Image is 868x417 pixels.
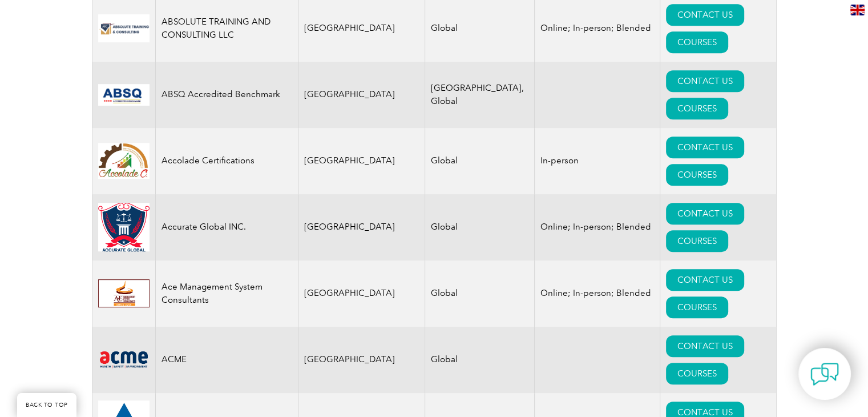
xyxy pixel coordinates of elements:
a: COURSES [666,98,728,119]
a: CONTACT US [666,269,744,291]
td: [GEOGRAPHIC_DATA] [298,62,425,128]
td: ACME [155,327,298,393]
td: ABSQ Accredited Benchmark [155,62,298,128]
a: COURSES [666,164,728,186]
a: CONTACT US [666,70,744,92]
a: CONTACT US [666,4,744,26]
td: Online; In-person; Blended [535,194,660,260]
a: COURSES [666,230,728,252]
td: Global [425,327,535,393]
td: Global [425,128,535,194]
a: CONTACT US [666,137,744,158]
a: COURSES [666,31,728,53]
img: 306afd3c-0a77-ee11-8179-000d3ae1ac14-logo.jpg [98,279,150,307]
td: [GEOGRAPHIC_DATA] [298,128,425,194]
img: 1a94dd1a-69dd-eb11-bacb-002248159486-logo.jpg [98,143,150,179]
td: Online; In-person; Blended [535,260,660,327]
img: en [850,5,865,15]
a: CONTACT US [666,203,744,224]
td: In-person [535,128,660,194]
td: Global [425,260,535,327]
td: [GEOGRAPHIC_DATA], Global [425,62,535,128]
td: Ace Management System Consultants [155,260,298,327]
img: contact-chat.png [810,360,839,388]
td: Global [425,194,535,260]
td: Accurate Global INC. [155,194,298,260]
a: COURSES [666,363,728,384]
td: Accolade Certifications [155,128,298,194]
td: [GEOGRAPHIC_DATA] [298,327,425,393]
img: cc24547b-a6e0-e911-a812-000d3a795b83-logo.png [98,84,150,106]
img: 0f03f964-e57c-ec11-8d20-002248158ec2-logo.png [98,349,150,370]
td: [GEOGRAPHIC_DATA] [298,260,425,327]
a: BACK TO TOP [17,393,76,417]
a: COURSES [666,296,728,318]
a: CONTACT US [666,335,744,357]
td: [GEOGRAPHIC_DATA] [298,194,425,260]
img: 16e092f6-eadd-ed11-a7c6-00224814fd52-logo.png [98,14,150,42]
img: a034a1f6-3919-f011-998a-0022489685a1-logo.png [98,203,150,252]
